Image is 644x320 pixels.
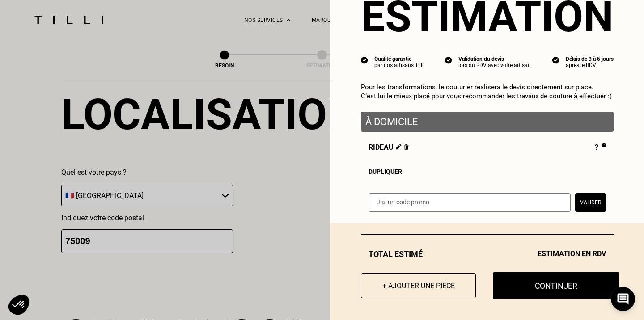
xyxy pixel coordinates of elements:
[396,144,402,150] img: Éditer
[493,272,619,299] button: Continuer
[361,249,614,259] div: Total estimé
[458,56,531,62] div: Validation du devis
[374,62,424,68] div: par nos artisans Tilli
[369,193,571,212] input: J‘ai un code promo
[361,83,614,101] p: Pour les transformations, le couturier réalisera le devis directement sur place. C’est lui le mie...
[458,62,531,68] div: lors du RDV avec votre artisan
[575,193,606,212] button: Valider
[552,56,559,64] img: icon list info
[445,56,452,64] img: icon list info
[374,56,424,62] div: Qualité garantie
[404,144,409,150] img: Supprimer
[602,143,606,147] img: Pourquoi le prix est indéfini ?
[566,56,614,62] div: Délais de 3 à 5 jours
[361,56,368,64] img: icon list info
[566,62,614,68] div: après le RDV
[369,168,606,175] div: Dupliquer
[538,249,606,259] span: Estimation en RDV
[595,143,606,153] div: ?
[369,143,409,153] span: Rideau
[365,116,609,127] p: À domicile
[361,273,476,298] button: + Ajouter une pièce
